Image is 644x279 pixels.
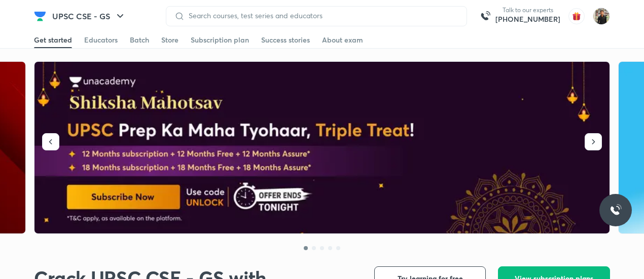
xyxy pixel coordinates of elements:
[191,32,249,48] a: Subscription plan
[161,32,178,48] a: Store
[185,12,458,20] input: Search courses, test series and educators
[130,35,149,45] div: Batch
[261,32,310,48] a: Success stories
[568,8,585,24] img: avatar
[261,35,310,45] div: Success stories
[495,6,560,14] p: Talk to our experts
[46,6,132,26] button: UPSC CSE - GS
[610,204,622,216] img: ttu
[475,6,495,26] img: call-us
[34,35,72,45] div: Get started
[161,35,178,45] div: Store
[191,35,249,45] div: Subscription plan
[34,10,46,22] img: Company Logo
[322,32,363,48] a: About exam
[130,32,149,48] a: Batch
[495,14,560,24] a: [PHONE_NUMBER]
[84,35,118,45] div: Educators
[84,32,118,48] a: Educators
[593,8,610,25] img: Yudhishthir
[322,35,363,45] div: About exam
[34,32,72,48] a: Get started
